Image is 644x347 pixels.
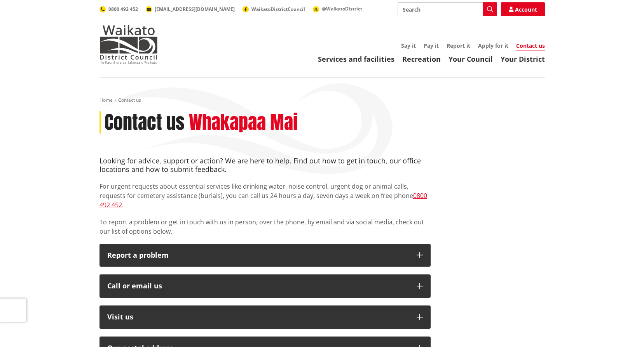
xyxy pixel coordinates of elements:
a: Contact us [516,42,545,50]
a: Account [501,2,545,16]
button: Call or email us [99,274,431,298]
h2: Whakapaa Mai [189,111,298,134]
button: Visit us [99,305,431,329]
span: Contact us [118,97,141,103]
span: 0800 492 452 [108,6,138,12]
a: WaikatoDistrictCouncil [243,6,305,12]
a: 0800 492 452 [99,191,427,209]
span: @WaikatoDistrict [322,5,362,12]
a: Report it [447,42,470,49]
h4: Looking for advice, support or action? We are here to help. Find out how to get in touch, our off... [99,157,431,173]
div: Call or email us [107,282,409,290]
a: Pay it [424,42,439,49]
a: Apply for it [478,42,508,49]
nav: breadcrumb [99,97,545,104]
a: Services and facilities [318,54,394,64]
a: [EMAIL_ADDRESS][DOMAIN_NAME] [146,6,235,12]
a: @WaikatoDistrict [313,5,362,12]
a: Say it [401,42,416,49]
button: Report a problem [99,244,431,267]
a: Your District [501,54,545,64]
span: WaikatoDistrictCouncil [251,6,305,12]
a: Home [99,97,113,103]
img: Waikato District Council - Te Kaunihera aa Takiwaa o Waikato [99,25,158,64]
p: Report a problem [107,252,409,259]
h1: Contact us [105,111,185,134]
a: Your Council [449,54,493,64]
a: 0800 492 452 [99,6,138,12]
a: Recreation [402,54,441,64]
span: [EMAIL_ADDRESS][DOMAIN_NAME] [155,6,235,12]
p: Visit us [107,313,409,321]
p: For urgent requests about essential services like drinking water, noise control, urgent dog or an... [99,182,431,210]
p: To report a problem or get in touch with us in person, over the phone, by email and via social me... [99,217,431,236]
input: Search input [398,2,497,16]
